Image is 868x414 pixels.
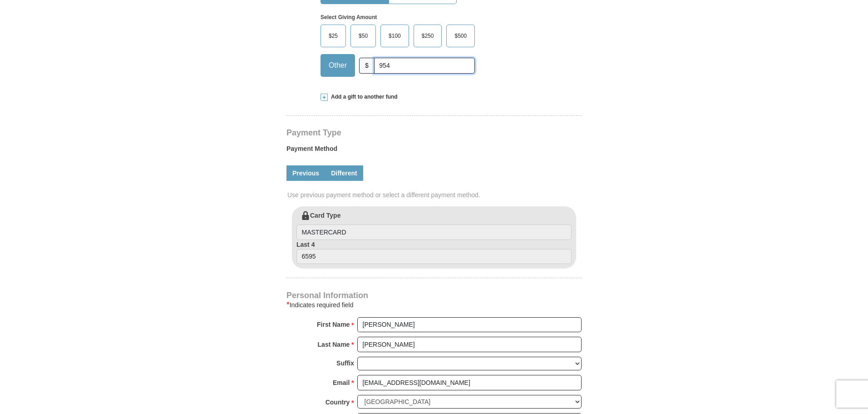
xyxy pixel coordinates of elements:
[354,29,372,43] span: $50
[286,144,582,158] label: Payment Method
[296,211,572,240] label: Card Type
[318,338,350,351] strong: Last Name
[296,224,572,240] input: Card Type
[286,299,582,310] div: Indicates required field
[324,59,351,72] span: Other
[321,14,377,20] strong: Select Giving Amount
[374,58,475,74] input: Other Amount
[296,249,572,264] input: Last 4
[450,29,471,43] span: $500
[336,357,354,369] strong: Suffix
[317,318,350,331] strong: First Name
[286,129,582,136] h4: Payment Type
[325,396,350,409] strong: Country
[384,29,405,43] span: $100
[359,58,375,74] span: $
[286,292,582,299] h4: Personal Information
[328,93,398,101] span: Add a gift to another fund
[296,240,572,264] label: Last 4
[417,29,439,43] span: $250
[286,165,325,181] a: Previous
[325,165,363,181] a: Different
[287,190,582,200] span: Use previous payment method or select a different payment method.
[324,29,342,43] span: $25
[333,376,350,389] strong: Email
